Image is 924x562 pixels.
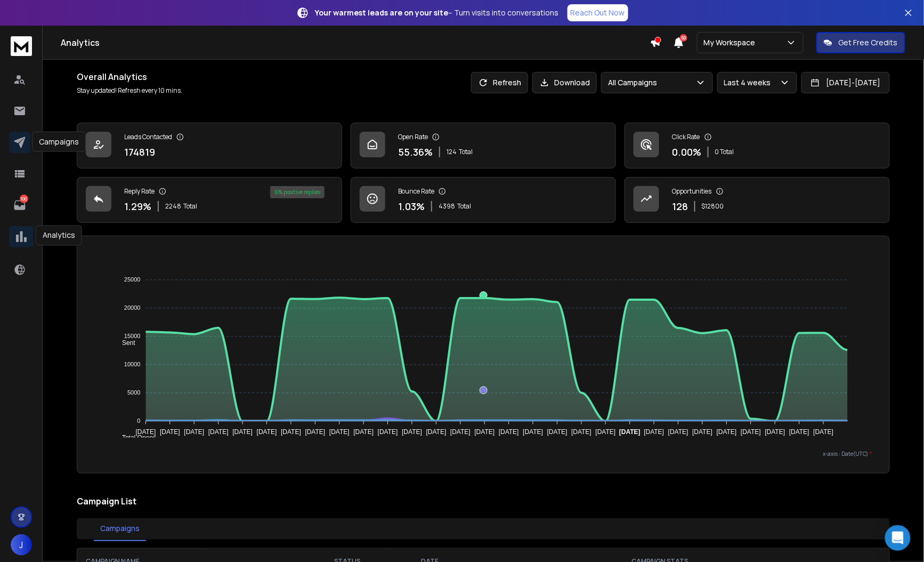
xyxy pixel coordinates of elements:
[351,177,616,223] a: Bounce Rate1.03%4398Total
[801,72,890,93] button: [DATE]-[DATE]
[547,428,567,436] tspan: [DATE]
[571,428,591,436] tspan: [DATE]
[741,428,761,436] tspan: [DATE]
[32,132,86,152] div: Campaigns
[692,428,712,436] tspan: [DATE]
[11,534,32,556] button: J
[77,123,342,168] a: Leads Contacted174819
[439,202,455,211] span: 4398
[114,339,135,347] span: Sent
[450,428,471,436] tspan: [DATE]
[315,7,449,18] strong: Your warmest leads are on your site
[124,133,172,141] p: Leads Contacted
[789,428,809,436] tspan: [DATE]
[672,133,700,141] p: Click Rate
[702,202,724,211] p: $ 12800
[124,333,140,340] tspan: 15000
[471,72,528,93] button: Refresh
[377,428,398,436] tspan: [DATE]
[208,428,228,436] tspan: [DATE]
[351,123,616,168] a: Open Rate55.36%124Total
[124,362,140,368] tspan: 10000
[672,144,701,159] p: 0.00 %
[813,428,833,436] tspan: [DATE]
[20,195,28,203] p: 100
[114,434,156,441] span: Total Opens
[716,428,736,436] tspan: [DATE]
[680,34,687,42] span: 50
[493,77,521,88] p: Refresh
[532,72,597,93] button: Download
[426,428,446,436] tspan: [DATE]
[135,428,156,436] tspan: [DATE]
[353,428,374,436] tspan: [DATE]
[94,450,872,458] p: x-axis : Date(UTC)
[270,186,325,198] div: 6 % positive replies
[77,177,342,223] a: Reply Rate1.29%2248Total6% positive replies
[885,525,911,551] div: Open Intercom Messenger
[715,148,734,156] p: 0 Total
[595,428,615,436] tspan: [DATE]
[9,195,30,216] a: 100
[124,144,155,159] p: 174819
[77,86,182,95] p: Stay updated! Refresh every 10 mins.
[724,77,775,88] p: Last 4 weeks
[232,428,253,436] tspan: [DATE]
[398,133,428,141] p: Open Rate
[398,144,433,159] p: 55.36 %
[77,495,890,508] h2: Campaign List
[402,428,422,436] tspan: [DATE]
[625,123,890,168] a: Click Rate0.00%0 Total
[160,428,180,436] tspan: [DATE]
[447,148,457,156] span: 124
[839,37,898,48] p: Get Free Credits
[668,428,688,436] tspan: [DATE]
[36,226,82,246] div: Analytics
[672,187,712,196] p: Opportunities
[124,199,151,214] p: 1.29 %
[124,305,140,311] tspan: 20000
[11,36,32,56] img: logo
[704,37,760,48] p: My Workspace
[305,428,325,436] tspan: [DATE]
[568,4,628,21] a: Reach Out Now
[523,428,543,436] tspan: [DATE]
[459,148,473,156] span: Total
[184,428,204,436] tspan: [DATE]
[474,428,495,436] tspan: [DATE]
[619,428,641,436] tspan: [DATE]
[256,428,277,436] tspan: [DATE]
[183,202,197,211] span: Total
[315,7,559,18] p: – Turn visits into conversations
[499,428,519,436] tspan: [DATE]
[281,428,301,436] tspan: [DATE]
[94,517,146,541] button: Campaigns
[672,199,688,214] p: 128
[625,177,890,223] a: Opportunities128$12800
[165,202,181,211] span: 2248
[608,77,661,88] p: All Campaigns
[398,199,425,214] p: 1.03 %
[765,428,785,436] tspan: [DATE]
[644,428,664,436] tspan: [DATE]
[124,187,155,196] p: Reply Rate
[571,7,625,18] p: Reach Out Now
[124,277,140,283] tspan: 25000
[61,36,650,49] h1: Analytics
[398,187,434,196] p: Bounce Rate
[554,77,590,88] p: Download
[816,32,905,53] button: Get Free Credits
[137,418,140,424] tspan: 0
[127,390,140,396] tspan: 5000
[329,428,350,436] tspan: [DATE]
[457,202,471,211] span: Total
[77,70,182,83] h1: Overall Analytics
